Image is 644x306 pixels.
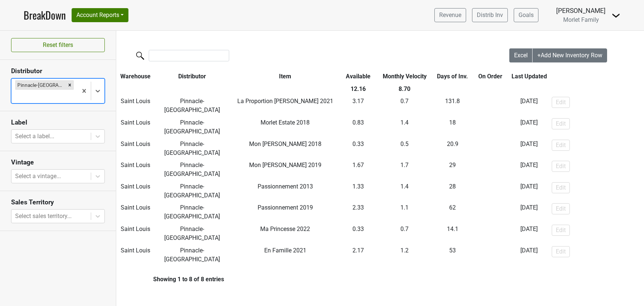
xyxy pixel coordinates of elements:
td: - [472,138,508,159]
h3: Distributor [11,67,105,75]
td: [DATE] [508,159,550,180]
h3: Vintage [11,159,105,166]
td: Pinnacle-[GEOGRAPHIC_DATA] [154,116,230,138]
td: - [472,159,508,180]
span: Mon [PERSON_NAME] 2019 [249,161,321,169]
td: Pinnacle-[GEOGRAPHIC_DATA] [154,95,230,117]
span: En Famille 2021 [264,247,306,254]
td: Saint Louis [116,180,154,202]
td: - [472,223,508,244]
th: Last Updated: activate to sort column ascending [508,70,550,83]
img: Dropdown Menu [612,11,620,20]
td: Pinnacle-[GEOGRAPHIC_DATA] [154,180,230,202]
td: - [472,180,508,202]
td: Saint Louis [116,223,154,244]
button: +Add New Inventory Row [533,48,607,62]
td: Saint Louis [116,138,154,159]
th: Monthly Velocity: activate to sort column ascending [376,70,433,83]
td: 1.2 [376,244,433,266]
td: [DATE] [508,223,550,244]
td: - [472,244,508,266]
button: Edit [552,161,570,172]
td: Pinnacle-[GEOGRAPHIC_DATA] [154,138,230,159]
td: 3.17 [340,95,376,117]
a: Revenue [434,8,466,22]
span: Excel [514,52,528,59]
td: Saint Louis [116,95,154,117]
td: 131.8 [433,95,472,117]
td: Saint Louis [116,244,154,266]
th: On Order: activate to sort column ascending [472,70,508,83]
td: 0.7 [376,223,433,244]
td: 29 [433,159,472,180]
span: +Add New Inventory Row [537,52,602,59]
td: 1.67 [340,159,376,180]
td: 14.1 [433,223,472,244]
div: [PERSON_NAME] [556,6,606,16]
td: - [472,116,508,138]
div: Showing 1 to 8 of 8 entries [116,276,224,283]
th: 8.70 [376,83,433,95]
td: 2.17 [340,244,376,266]
h3: Label [11,119,105,126]
td: Pinnacle-[GEOGRAPHIC_DATA] [154,159,230,180]
h3: Sales Territory [11,198,105,206]
th: Warehouse: activate to sort column ascending [116,70,154,83]
td: 53 [433,244,472,266]
span: Mon [PERSON_NAME] 2018 [249,140,321,147]
button: Edit [552,203,570,214]
td: 0.33 [340,138,376,159]
td: 2.33 [340,202,376,223]
td: [DATE] [508,138,550,159]
button: Excel [509,48,533,62]
th: Available: activate to sort column ascending [340,70,376,83]
td: 1.4 [376,116,433,138]
span: Passionnement 2019 [258,204,313,211]
td: [DATE] [508,116,550,138]
span: Morlet Estate 2018 [261,119,310,126]
td: Saint Louis [116,202,154,223]
td: 0.33 [340,223,376,244]
span: Passionnement 2013 [258,183,313,190]
a: Distrib Inv [472,8,508,22]
td: 1.4 [376,180,433,202]
td: [DATE] [508,180,550,202]
td: 0.7 [376,95,433,117]
td: [DATE] [508,95,550,117]
a: BreakDown [24,7,66,23]
td: 1.33 [340,180,376,202]
span: Morlet Family [563,16,599,23]
td: [DATE] [508,202,550,223]
button: Edit [552,182,570,193]
th: Distributor: activate to sort column ascending [154,70,230,83]
button: Account Reports [72,8,128,22]
td: 1.7 [376,159,433,180]
div: Remove Pinnacle-MO [66,80,74,90]
td: Pinnacle-[GEOGRAPHIC_DATA] [154,202,230,223]
td: 0.83 [340,116,376,138]
a: Goals [514,8,538,22]
th: Days of Inv.: activate to sort column ascending [433,70,472,83]
td: Pinnacle-[GEOGRAPHIC_DATA] [154,223,230,244]
th: Item: activate to sort column ascending [230,70,340,83]
td: 20.9 [433,138,472,159]
td: Pinnacle-[GEOGRAPHIC_DATA] [154,244,230,266]
td: 62 [433,202,472,223]
td: [DATE] [508,244,550,266]
td: 28 [433,180,472,202]
td: Saint Louis [116,159,154,180]
td: 1.1 [376,202,433,223]
button: Edit [552,97,570,108]
td: 18 [433,116,472,138]
span: Ma Princesse 2022 [260,225,310,232]
td: Saint Louis [116,116,154,138]
td: - [472,95,508,117]
td: 0.5 [376,138,433,159]
button: Edit [552,118,570,129]
th: 12.16 [340,83,376,95]
td: - [472,202,508,223]
div: Pinnacle-[GEOGRAPHIC_DATA] [15,80,66,90]
button: Edit [552,225,570,236]
span: La Proportion [PERSON_NAME] 2021 [237,98,333,105]
button: Edit [552,140,570,151]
